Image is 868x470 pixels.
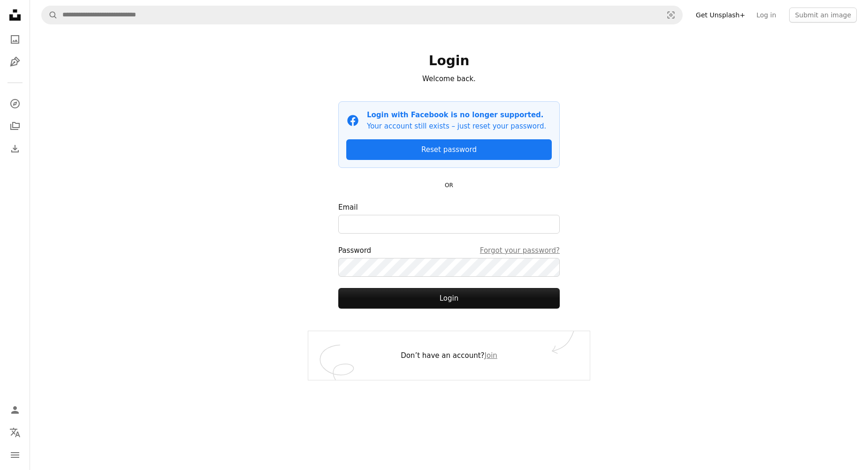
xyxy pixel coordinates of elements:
div: Don’t have an account? [308,331,590,380]
a: Illustrations [6,53,24,71]
p: Your account still exists – just reset your password. [367,121,546,132]
p: Login with Facebook is no longer supported. [367,109,546,121]
button: Submit an image [789,8,857,23]
form: Find visuals sitewide [41,6,683,24]
label: Email [338,202,560,234]
a: Get Unsplash+ [690,8,751,23]
div: Password [338,245,560,256]
button: Visual search [660,6,682,24]
h1: Login [338,53,560,69]
a: Home — Unsplash [6,6,24,26]
button: Menu [6,446,24,464]
a: Download History [6,139,24,158]
a: Log in / Sign up [6,401,24,419]
p: Welcome back. [338,73,560,84]
small: OR [445,182,453,189]
a: Reset password [346,139,552,160]
input: Email [338,215,560,234]
button: Login [338,288,560,309]
a: Forgot your password? [480,245,560,256]
button: Search Unsplash [42,6,58,24]
a: Join [485,351,497,360]
a: Collections [6,117,24,136]
a: Log in [751,8,782,23]
input: PasswordForgot your password? [338,258,560,277]
a: Explore [6,94,24,113]
a: Photos [6,30,24,49]
button: Language [6,423,24,442]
